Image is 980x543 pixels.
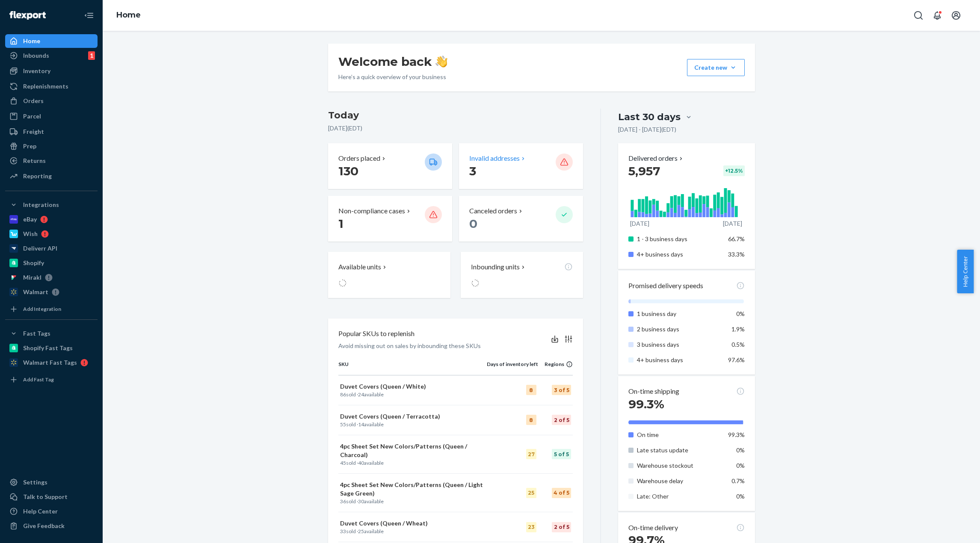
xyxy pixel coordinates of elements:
p: sold · available [340,528,485,535]
span: 24 [358,391,364,398]
span: 99.3% [728,431,745,438]
div: Deliverr API [23,244,57,253]
span: 1 [338,216,343,231]
div: Integrations [23,201,59,209]
p: 1 business day [637,310,721,318]
p: Late status update [637,446,721,454]
p: Invalid addresses [469,153,520,163]
p: 4+ business days [637,356,721,364]
div: Reporting [23,172,52,180]
span: 1.9% [731,325,745,333]
img: Flexport logo [9,11,46,20]
div: Talk to Support [23,493,68,501]
span: 36 [340,498,346,505]
div: 4 of 5 [552,488,571,498]
div: 1 [88,51,95,60]
a: Mirakl [5,271,98,284]
p: Warehouse delay [637,477,721,485]
span: 97.6% [728,356,745,363]
span: 33 [340,528,346,534]
span: 0% [736,310,745,317]
p: 4pc Sheet Set New Colors/Patterns (Queen / Light Sage Green) [340,481,485,498]
a: Shopify Fast Tags [5,341,98,355]
div: Fast Tags [23,329,50,338]
p: On-time delivery [628,523,678,533]
p: Non-compliance cases [338,206,405,216]
span: 3 [469,164,476,178]
p: 4+ business days [637,250,721,259]
a: Reporting [5,169,98,183]
p: Promised delivery speeds [628,281,703,291]
div: Walmart [23,288,48,296]
button: Create new [687,59,745,76]
p: [DATE] [723,219,742,228]
p: Duvet Covers (Queen / Wheat) [340,519,485,528]
button: Delivered orders [628,153,684,163]
p: [DATE] [630,219,649,228]
span: 99.3% [628,397,664,411]
div: Prep [23,142,36,151]
span: 14 [358,421,364,428]
div: 27 [526,449,536,459]
span: 130 [338,164,358,178]
a: Wish [5,227,98,241]
button: Open account menu [947,7,965,24]
div: Regions [538,360,573,368]
a: Replenishments [5,80,98,93]
a: Orders [5,94,98,108]
p: Late: Other [637,492,721,501]
p: Popular SKUs to replenish [338,329,415,339]
p: [DATE] - [DATE] ( EDT ) [618,125,676,134]
div: Give Feedback [23,522,65,530]
p: 1 - 3 business days [637,235,721,243]
div: Parcel [23,112,41,121]
p: 2 business days [637,325,721,333]
div: Inbounds [23,51,49,60]
button: Open notifications [929,7,946,24]
span: 25 [358,528,364,534]
a: Returns [5,154,98,168]
a: Inventory [5,64,98,78]
button: Invalid addresses 3 [459,143,583,189]
button: Give Feedback [5,519,98,533]
a: Inbounds1 [5,49,98,62]
button: Talk to Support [5,490,98,504]
a: Add Integration [5,302,98,316]
span: 0 [469,216,477,231]
p: Canceled orders [469,206,517,216]
p: Inbounding units [471,262,520,272]
p: sold · available [340,459,485,466]
a: Deliverr API [5,242,98,255]
div: Mirakl [23,273,41,282]
p: Duvet Covers (Queen / Terracotta) [340,412,485,421]
div: Returns [23,156,46,165]
p: Here’s a quick overview of your business [338,73,447,81]
span: 0% [736,446,745,454]
span: Support [6,6,36,14]
div: 5 of 5 [552,449,571,459]
a: eBay [5,212,98,226]
a: Walmart Fast Tags [5,356,98,369]
p: On time [637,431,721,439]
div: 25 [526,488,536,498]
span: 40 [358,460,364,466]
div: Add Fast Tag [23,376,54,383]
div: + 12.5 % [723,165,745,176]
p: [DATE] ( EDT ) [328,124,583,133]
p: Available units [338,262,381,272]
button: Non-compliance cases 1 [328,196,452,242]
div: 8 [526,415,536,425]
div: Freight [23,127,44,136]
button: Orders placed 130 [328,143,452,189]
span: 55 [340,421,346,428]
p: On-time shipping [628,387,679,396]
div: Last 30 days [618,110,681,124]
button: Help Center [957,250,974,293]
button: Integrations [5,198,98,212]
div: 3 of 5 [552,385,571,395]
span: 45 [340,460,346,466]
a: Add Fast Tag [5,373,98,387]
span: 0% [736,493,745,500]
div: 23 [526,522,536,532]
